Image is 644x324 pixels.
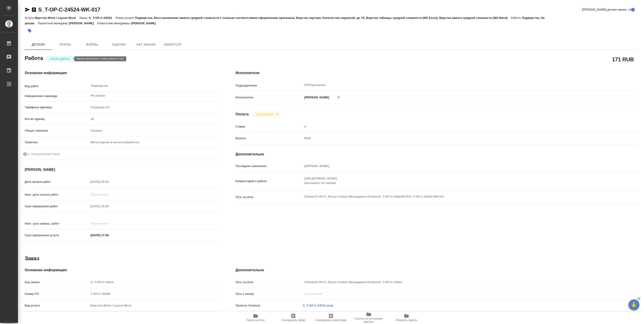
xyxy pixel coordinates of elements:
button: Скопировать ссылку [31,7,37,12]
input: Пустое поле [89,179,128,185]
input: Пустое поле [89,191,128,198]
span: Этапы [54,42,76,47]
button: Добавить тэг [25,26,35,36]
span: Чат заказа [135,42,157,47]
input: Пустое поле [89,302,217,309]
span: SmartCat [162,42,184,47]
p: Тарифные единицы [25,105,89,110]
span: Скопировать мини-бриф [315,319,346,322]
p: Этапы услуги [115,16,135,20]
button: Готов к работе [49,57,71,61]
input: Пустое поле [89,279,217,285]
p: Факт. срок заверш. работ [25,221,89,226]
p: Путь к заказу [236,292,303,296]
p: Факт. дата начала работ [25,192,89,197]
p: Подразделение [236,83,303,88]
p: Заказ: [79,16,89,20]
p: Кол-во единиц [25,117,89,121]
div: Металлургия и металлобработка [89,139,217,146]
p: Валюта [236,136,303,141]
input: Пустое поле [89,116,217,122]
button: Скопировать мини-бриф [312,311,350,324]
span: Нотариальный заказ [31,152,60,156]
button: Ссылка на инструкции верстки [350,311,388,324]
span: Папка на Drive [246,319,265,322]
h4: Основная информация [25,70,218,76]
p: Номер РО [25,292,89,296]
div: Страница А4 [89,104,217,111]
p: Проекты Smartcat [236,303,303,308]
p: Тематика [25,140,89,145]
p: [PERSON_NAME] [69,22,97,25]
a: S_T-OP-C-24524 разв [303,304,333,307]
h4: Дополнительно [236,267,639,273]
button: Удалить исполнителя [334,92,344,102]
input: Пустое поле [303,163,605,169]
span: Детали [27,42,49,47]
p: Направление перевода [25,94,89,98]
span: Ссылка на инструкции верстки [353,317,385,323]
h4: Исполнители [236,70,639,76]
h4: Дополнительно [236,152,639,157]
p: Работа [511,16,522,20]
input: Пустое поле [303,279,605,285]
input: Пустое поле [303,291,605,297]
input: Пустое поле [89,203,128,209]
button: Скопировать ссылку для ЯМессенджера [25,7,30,12]
p: Вид услуги [25,303,89,308]
input: Пустое поле [89,291,217,297]
span: Оценки [108,42,130,47]
p: Подверстка, Восстановление макета средней сложности с полным соответствием оформлению оригинала, ... [135,16,511,20]
button: Обновить файлы [388,311,425,324]
h4: [PERSON_NAME] [25,167,218,172]
p: [PERSON_NAME] [131,22,159,25]
h2: Работа [25,54,43,62]
h4: Оплата [236,112,249,117]
button: Скопировать бриф [274,311,312,324]
textarea: /Clients/Т-ОП-С_Русал Глобал Менеджмент/Orders/S_T-OP-C-24524/DTP/S_T-OP-C-24524-WK-017 [303,193,605,201]
div: Техника [89,127,217,134]
h2: 171 RUB [612,55,634,63]
button: Папка на Drive [237,311,274,324]
h4: Основная информация [25,267,218,273]
p: Дата начала работ [25,180,89,184]
p: [PERSON_NAME] [303,95,329,100]
span: Файлы [81,42,103,47]
p: Общая тематика [25,128,89,133]
p: Срок завершения услуги [25,233,89,238]
p: Ставка [236,124,303,129]
p: S_T-OP-C-24524 [89,16,115,20]
p: Комментарий к работе [236,179,303,183]
p: Срок завершения работ [25,204,89,209]
div: Готов к работе [252,111,280,117]
p: Вид работ [25,84,89,88]
p: Путь на drive [236,280,303,284]
h2: Заказ [25,255,39,262]
input: Пустое поле [89,220,128,227]
p: Верстка Word / Layout Word [35,16,79,20]
textarea: [URL][DOMAIN_NAME] разложить по папкам [303,175,605,187]
a: S_T-OP-C-24524-WK-017 [38,7,100,13]
input: Пустое поле [303,123,605,130]
p: Проектный менеджер [38,22,69,25]
div: Готов к работе [46,56,77,62]
input: ✎ Введи что-нибудь [89,232,128,238]
p: Услуга [25,16,35,20]
span: [PERSON_NAME] детали заказа [582,7,627,12]
p: Код заказа [25,280,89,284]
span: 🙏 [630,300,638,310]
p: Последнее изменение [236,164,303,168]
span: Скопировать бриф [281,319,305,322]
span: Обновить файлы [396,319,417,322]
button: Не оплачена [254,112,274,116]
p: Клиентские менеджеры [97,22,131,25]
p: Исполнитель [236,95,303,100]
p: Путь на drive [236,195,303,199]
div: RUB [303,134,605,142]
button: 🙏 [628,299,640,311]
